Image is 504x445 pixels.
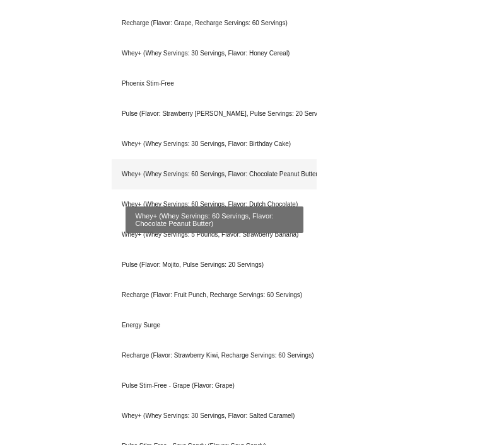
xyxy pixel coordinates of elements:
div: Pulse (Flavor: Strawberry [PERSON_NAME], Pulse Servings: 20 Servings) [112,99,317,129]
div: Whey+ (Whey Servings: 30 Servings, Flavor: Honey Cereal) [112,38,317,69]
div: Whey+ (Whey Servings: 30 Servings, Flavor: Salted Caramel) [112,401,317,431]
div: Pulse (Flavor: Mojito, Pulse Servings: 20 Servings) [112,250,317,280]
div: Energy Surge [112,310,317,341]
div: Recharge (Flavor: Fruit Punch, Recharge Servings: 60 Servings) [112,280,317,310]
div: Recharge (Flavor: Grape, Recharge Servings: 60 Servings) [112,8,317,38]
div: Pulse Stim-Free - Grape (Flavor: Grape) [112,371,317,401]
div: Whey+ (Whey Servings: 30 Servings, Flavor: Birthday Cake) [112,129,317,159]
div: Phoenix Stim-Free [112,69,317,99]
div: Recharge (Flavor: Strawberry Kiwi, Recharge Servings: 60 Servings) [112,341,317,371]
div: Whey+ (Whey Servings: 5 Pounds, Flavor: Strawberry Banana) [112,220,317,250]
div: Whey+ (Whey Servings: 60 Servings, Flavor: Dutch Chocolate) [112,189,317,220]
div: Whey+ (Whey Servings: 60 Servings, Flavor: Chocolate Peanut Butter) [112,159,317,189]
